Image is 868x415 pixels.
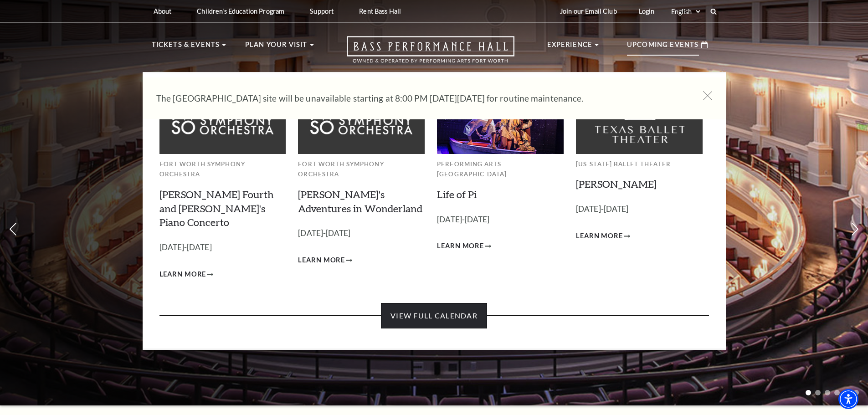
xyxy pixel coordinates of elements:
img: Fort Worth Symphony Orchestra [298,86,425,154]
a: Learn More Alice's Adventures in Wonderland [298,255,352,266]
p: Fort Worth Symphony Orchestra [298,159,425,179]
p: Fort Worth Symphony Orchestra [159,159,286,179]
a: [PERSON_NAME] [576,178,657,190]
a: View Full Calendar [381,303,487,328]
select: Select: [669,7,702,16]
a: [PERSON_NAME] Fourth and [PERSON_NAME]'s Piano Concerto [159,188,274,229]
p: [US_STATE] Ballet Theater [576,159,703,169]
div: Accessibility Menu [838,389,858,409]
img: Performing Arts Fort Worth [437,86,564,154]
p: Rent Bass Hall [359,7,401,15]
p: [DATE]-[DATE] [159,241,286,254]
p: Support [310,7,334,15]
a: Learn More Peter Pan [576,231,630,242]
p: About [154,7,172,15]
span: Learn More [159,269,206,280]
p: Upcoming Events [627,39,699,56]
a: Learn More Life of Pi [437,241,491,252]
p: The [GEOGRAPHIC_DATA] site will be unavailable starting at 8:00 PM [DATE][DATE] for routine maint... [156,91,685,106]
img: Fort Worth Symphony Orchestra [159,86,286,154]
a: Life of Pi [437,188,477,200]
span: Learn More [298,255,345,266]
a: Open this option [314,36,547,72]
p: Plan Your Visit [245,39,308,56]
p: Children's Education Program [197,7,284,15]
img: Texas Ballet Theater [576,86,703,154]
a: Learn More Brahms Fourth and Grieg's Piano Concerto [159,269,214,280]
p: Performing Arts [GEOGRAPHIC_DATA] [437,159,564,179]
p: Tickets & Events [152,39,220,56]
p: [DATE]-[DATE] [576,203,703,216]
p: [DATE]-[DATE] [298,227,425,240]
span: Learn More [437,241,484,252]
p: [DATE]-[DATE] [437,213,564,226]
a: [PERSON_NAME]'s Adventures in Wonderland [298,188,422,215]
span: Learn More [576,231,623,242]
p: Experience [547,39,593,56]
